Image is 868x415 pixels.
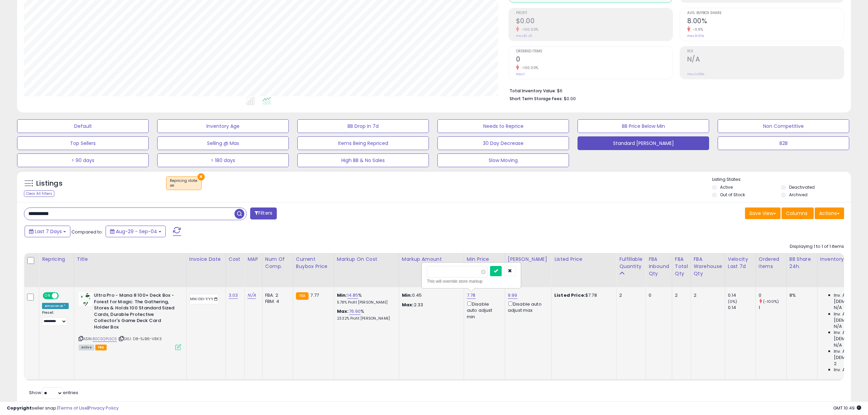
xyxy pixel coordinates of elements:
button: Non Competitive [718,119,849,133]
small: Prev: 1 [516,72,525,76]
a: N/A [247,292,256,299]
div: % [337,292,394,305]
span: | SKU: D8-5JB6-V8K3 [118,336,162,342]
b: Listed Price: [554,292,585,298]
div: This will override store markup [427,278,516,285]
button: Slow Moving [437,153,569,167]
span: Profit [516,11,673,15]
small: (-100%) [763,299,779,304]
b: Ultra Pro - Mana 8 100+ Deck Box - Forest for Magic: The Gathering, Stores & Holds 100 Standard S... [94,292,177,332]
div: MAP [247,256,259,263]
span: All listings currently available for purchase on Amazon [79,345,94,350]
span: N/A [834,305,842,311]
div: Markup Amount [402,256,461,263]
button: Inventory Age [157,119,289,133]
div: 2 [619,292,640,298]
span: OFF [58,293,69,299]
label: Active [720,184,733,190]
a: Terms of Use [58,405,87,411]
span: FBA [95,345,107,350]
span: N/A [834,323,842,330]
span: 2025-09-15 10:49 GMT [833,405,861,411]
small: Prev: 14.85% [687,72,704,76]
b: Total Inventory Value: [510,88,556,94]
div: Listed Price [554,256,613,263]
small: -11.11% [690,27,703,32]
button: Actions [815,207,844,219]
button: BB Drop in 7d [297,119,429,133]
label: Deactivated [789,184,815,190]
a: 14.85 [347,292,358,299]
div: Clear All Filters [24,190,54,197]
th: CSV column name: cust_attr_3_Invoice Date [186,253,226,287]
div: $7.78 [554,292,611,298]
button: 30 Day Decrease [437,136,569,150]
div: FBA inbound Qty [649,256,669,277]
div: Amazon AI * [42,303,69,309]
span: Aug-29 - Sep-04 [116,228,157,235]
small: Prev: $0.45 [516,34,532,38]
span: Columns [786,210,808,217]
a: 3.03 [229,292,238,299]
div: Ordered Items [759,256,784,270]
div: FBA: 2 [265,292,288,298]
small: -100.00% [519,27,539,32]
h2: 8.00% [687,17,844,26]
li: $6 [510,86,839,94]
b: Max: [337,308,349,314]
button: Selling @ Max [157,136,289,150]
span: $0.00 [564,95,576,102]
div: Cost [229,256,242,263]
h5: Listings [36,179,63,188]
div: Disable auto adjust max [508,300,546,313]
button: × [198,173,205,180]
a: Privacy Policy [89,405,119,411]
span: N/A [834,342,842,348]
small: -100.00% [519,65,539,70]
p: 2.33 [402,302,459,308]
div: Invoice Date [189,256,223,263]
div: % [337,308,394,321]
div: 0 [649,292,667,298]
small: Prev: 9.00% [687,34,704,38]
div: [PERSON_NAME] [508,256,548,263]
button: Default [17,119,149,133]
div: Fulfillable Quantity [619,256,643,270]
p: 5.78% Profit [PERSON_NAME] [337,300,394,305]
div: Markup on Cost [337,256,396,263]
button: > 90 days [17,153,149,167]
span: ON [43,293,52,299]
div: FBA Total Qty [675,256,688,277]
div: Title [77,256,184,263]
div: Preset: [42,310,69,326]
button: High BB & No Sales [297,153,429,167]
div: Velocity Last 7d [728,256,753,270]
small: (0%) [728,299,737,304]
span: Ordered Items [516,50,673,53]
span: 2 [834,361,837,367]
a: 76.90 [349,308,361,315]
span: ROI [687,50,844,53]
img: 41Sz9FHygpL._SL40_.jpg [79,292,92,306]
button: Columns [782,207,814,219]
div: Displaying 1 to 1 of 1 items [790,243,844,250]
th: The percentage added to the cost of goods (COGS) that forms the calculator for Min & Max prices. [334,253,399,287]
div: 0 [759,292,786,298]
button: Save View [745,207,781,219]
a: B0CSQPL5C5 [93,336,117,342]
button: Aug-29 - Sep-04 [106,226,166,237]
strong: Min: [402,292,412,298]
button: Needs to Reprice [437,119,569,133]
div: 0.14 [728,305,756,311]
span: 7.77 [310,292,319,298]
div: FBA Warehouse Qty [694,256,722,277]
div: 0.14 [728,292,756,298]
strong: Copyright [7,405,32,411]
strong: Max: [402,302,414,308]
h2: 0 [516,55,673,65]
b: Min: [337,292,347,298]
b: Short Term Storage Fees: [510,96,563,102]
div: Num of Comp. [265,256,290,270]
div: on [170,183,198,188]
div: Repricing [42,256,71,263]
